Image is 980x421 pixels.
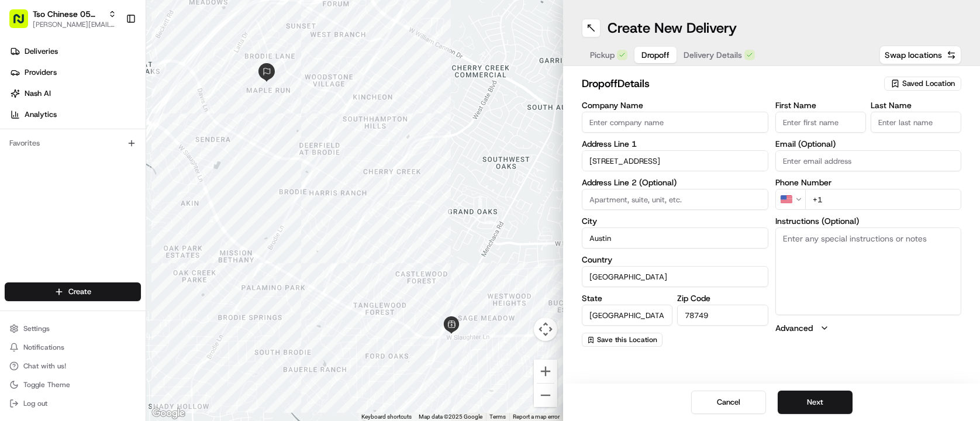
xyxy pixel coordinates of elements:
button: Tso Chinese 05 [PERSON_NAME][PERSON_NAME][EMAIL_ADDRESS][DOMAIN_NAME] [5,5,121,33]
button: Swap locations [879,46,961,64]
span: Dropoff [641,49,670,61]
a: Analytics [5,105,146,124]
div: Start new chat [40,112,192,123]
label: Company Name [582,101,768,109]
img: 1736555255976-a54dd68f-1ca7-489b-9aae-adbdc363a1c4 [12,112,33,133]
label: State [582,294,672,302]
button: Zoom in [534,360,557,383]
button: Next [778,391,853,414]
div: We're available if you need us! [40,123,148,133]
span: API Documentation [111,170,188,181]
span: Pickup [590,49,615,61]
button: Chat with us! [5,358,141,374]
a: Report a map error [513,413,560,420]
span: Settings [23,324,50,333]
label: Address Line 1 [582,140,768,148]
span: Pylon [116,198,142,207]
h2: dropoff Details [582,75,877,92]
span: Save this Location [597,335,657,344]
a: 💻API Documentation [94,165,192,186]
input: Enter zip code [677,305,768,326]
span: Saved Location [902,78,955,89]
button: [PERSON_NAME][EMAIL_ADDRESS][DOMAIN_NAME] [33,20,116,29]
span: Chat with us! [23,361,66,371]
span: Providers [25,67,57,78]
a: Nash AI [5,84,146,103]
input: Enter address [582,150,768,171]
h1: Create New Delivery [608,19,737,37]
a: Deliveries [5,42,146,61]
button: Create [5,282,141,301]
input: Enter country [582,266,768,287]
span: Notifications [23,343,64,352]
button: Saved Location [884,75,961,92]
label: First Name [775,101,866,109]
label: City [582,217,768,225]
a: 📗Knowledge Base [7,165,94,186]
button: Tso Chinese 05 [PERSON_NAME] [33,8,103,20]
span: Toggle Theme [23,380,70,389]
span: Swap locations [885,49,942,61]
div: 💻 [99,171,108,180]
button: Zoom out [534,384,557,407]
button: Keyboard shortcuts [361,413,412,421]
span: Log out [23,399,47,408]
img: Nash [12,12,35,35]
img: Google [149,406,188,421]
a: Powered byPylon [82,198,142,207]
label: Zip Code [677,294,768,302]
a: Open this area in Google Maps (opens a new window) [149,406,188,421]
label: Address Line 2 (Optional) [582,178,768,187]
span: Delivery Details [684,49,742,61]
button: Notifications [5,339,141,356]
input: Enter email address [775,150,962,171]
label: Country [582,256,768,264]
button: Start new chat [199,115,213,129]
input: Enter state [582,305,672,326]
button: Cancel [691,391,766,414]
p: Welcome 👋 [12,47,213,65]
input: Enter first name [775,112,866,133]
a: Providers [5,63,146,82]
input: Enter company name [582,112,768,133]
button: Toggle Theme [5,377,141,393]
button: Settings [5,320,141,337]
div: 📗 [12,171,21,180]
span: Knowledge Base [23,170,89,181]
label: Phone Number [775,178,962,187]
button: Log out [5,395,141,412]
span: Create [68,287,91,297]
label: Email (Optional) [775,140,962,148]
input: Apartment, suite, unit, etc. [582,189,768,210]
button: Map camera controls [534,318,557,341]
button: Advanced [775,322,962,334]
label: Last Name [871,101,961,109]
span: Analytics [25,109,57,120]
span: Nash AI [25,88,51,99]
label: Instructions (Optional) [775,217,962,225]
button: Save this Location [582,333,662,347]
div: Favorites [5,134,141,153]
label: Advanced [775,322,813,334]
input: Enter last name [871,112,961,133]
a: Terms [489,413,506,420]
input: Enter city [582,227,768,249]
input: Enter phone number [805,189,962,210]
span: Map data ©2025 Google [419,413,482,420]
input: Clear [30,75,193,88]
span: Deliveries [25,46,58,57]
